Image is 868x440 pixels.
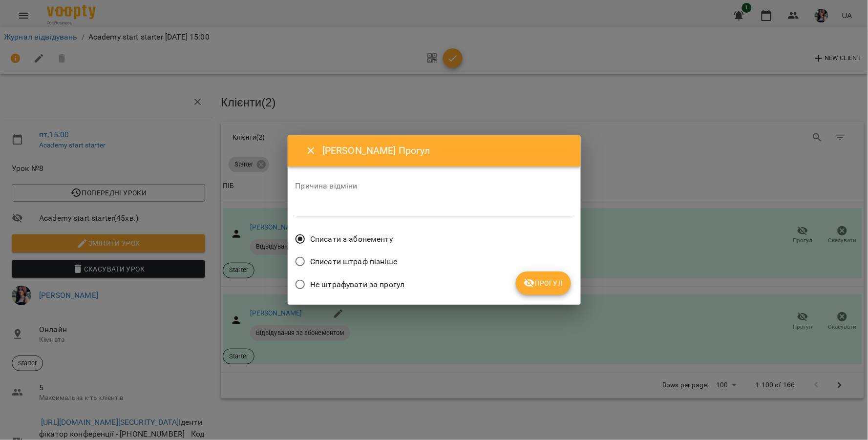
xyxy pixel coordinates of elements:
span: Прогул [524,277,563,289]
button: Прогул [516,272,571,295]
button: Close [299,139,323,163]
label: Причина відміни [296,182,573,190]
span: Не штрафувати за прогул [310,279,404,291]
h6: [PERSON_NAME] Прогул [322,143,569,158]
span: Списати штраф пізніше [310,256,397,268]
span: Списати з абонементу [310,233,393,245]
